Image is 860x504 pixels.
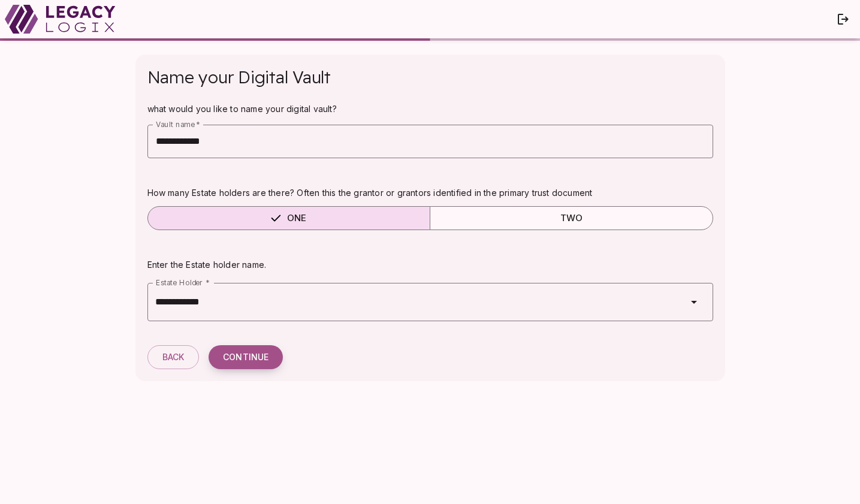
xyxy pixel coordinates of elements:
button: ONE [147,206,431,230]
span: what would you like to name your digital vault? [147,104,337,114]
button: Continue [209,345,283,369]
span: How many Estate holders are there? Often this the grantor or grantors identified in the primary t... [147,187,713,199]
span: Enter the Estate holder name. [147,259,267,270]
label: Vault name [156,119,200,129]
span: Name your Digital Vault [147,67,331,87]
span: Continue [223,352,268,363]
span: Back [162,352,185,363]
label: Estate Holder * [156,277,209,288]
button: Back [147,345,200,369]
button: TWO [430,206,713,230]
